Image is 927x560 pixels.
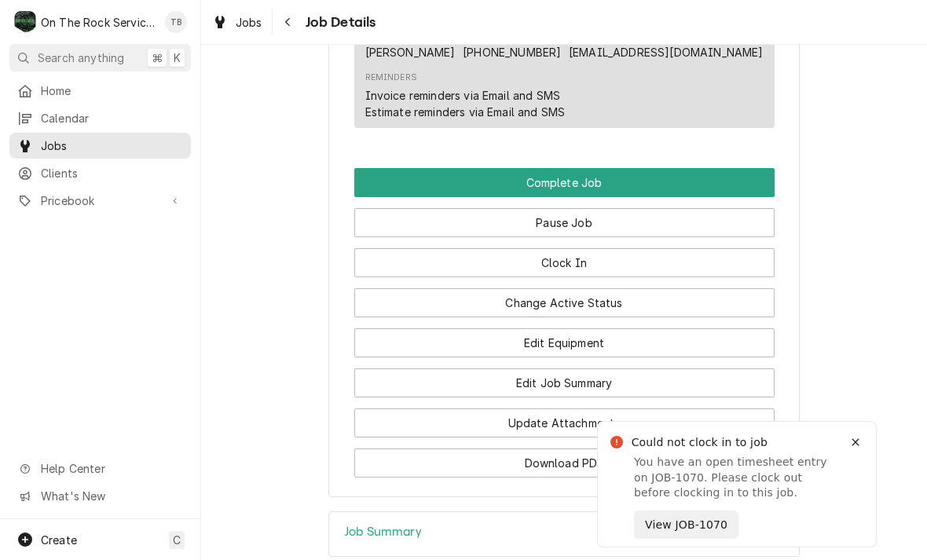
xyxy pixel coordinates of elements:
[354,317,775,357] div: Button Group Row
[165,11,187,33] div: TB
[9,105,191,131] a: Calendar
[354,437,775,478] div: Button Group Row
[41,460,181,477] span: Help Center
[365,29,456,60] div: Name
[354,277,775,317] div: Button Group Row
[365,71,566,119] div: Reminders
[365,104,566,120] div: Estimate reminders via Email and SMS
[354,168,775,197] button: Complete Job
[345,525,422,540] h3: Job Summary
[365,44,456,60] div: [PERSON_NAME]
[354,20,775,135] div: Client Contact List
[354,397,775,437] div: Button Group Row
[41,488,181,504] span: What's New
[354,168,775,478] div: Button Group
[354,237,775,277] div: Button Group Row
[354,328,775,357] button: Edit Equipment
[354,168,775,197] div: Button Group Row
[9,483,191,509] a: Go to What's New
[634,455,840,501] div: You have an open timesheet entry on JOB-1070. Please clock out before clocking in to this job.
[9,133,191,159] a: Jobs
[41,192,159,209] span: Pricebook
[632,434,771,451] div: Could not clock in to job
[463,29,561,60] div: Phone
[41,14,156,31] div: On The Rock Services
[329,512,799,556] div: Accordion Header
[354,208,775,237] button: Pause Job
[9,456,191,481] a: Go to Help Center
[354,448,775,478] button: Download PDF
[14,11,36,33] div: On The Rock Services's Avatar
[276,9,301,35] button: Navigate back
[569,46,763,59] a: [EMAIL_ADDRESS][DOMAIN_NAME]
[41,533,77,547] span: Create
[354,20,775,128] div: Contact
[41,137,183,154] span: Jobs
[569,29,763,60] div: Email
[9,44,191,71] button: Search anything⌘K
[14,11,36,33] div: O
[354,288,775,317] button: Change Active Status
[165,11,187,33] div: Todd Brady's Avatar
[329,512,799,556] button: Accordion Details Expand Trigger
[642,517,731,533] span: View JOB-1070
[206,9,269,35] a: Jobs
[9,78,191,104] a: Home
[236,14,262,31] span: Jobs
[354,357,775,397] div: Button Group Row
[38,49,124,66] span: Search anything
[9,188,191,214] a: Go to Pricebook
[174,49,181,66] span: K
[463,46,561,59] a: [PHONE_NUMBER]
[328,511,800,557] div: Job Summary
[354,197,775,237] div: Button Group Row
[365,71,417,84] div: Reminders
[41,165,183,181] span: Clients
[173,532,181,548] span: C
[354,5,775,135] div: Client Contact
[301,12,376,33] span: Job Details
[634,511,738,539] button: View JOB-1070
[365,87,561,104] div: Invoice reminders via Email and SMS
[9,160,191,186] a: Clients
[354,248,775,277] button: Clock In
[41,82,183,99] span: Home
[354,368,775,397] button: Edit Job Summary
[41,110,183,126] span: Calendar
[152,49,163,66] span: ⌘
[354,408,775,437] button: Update Attachments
